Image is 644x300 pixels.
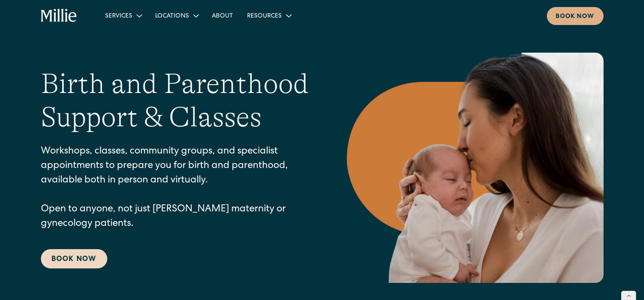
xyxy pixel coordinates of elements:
[41,145,312,232] p: Workshops, classes, community groups, and specialist appointments to prepare you for birth and pa...
[98,8,148,23] div: Services
[205,8,240,23] a: About
[41,9,77,23] a: home
[41,249,107,268] a: Book Now
[556,12,595,21] div: Book now
[105,12,132,21] div: Services
[155,12,189,21] div: Locations
[247,12,282,21] div: Resources
[41,67,312,135] h1: Birth and Parenthood Support & Classes
[240,8,298,23] div: Resources
[347,53,604,283] img: Mother kissing her newborn on the forehead, capturing a peaceful moment of love and connection in...
[148,8,205,23] div: Locations
[547,7,604,25] a: Book now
